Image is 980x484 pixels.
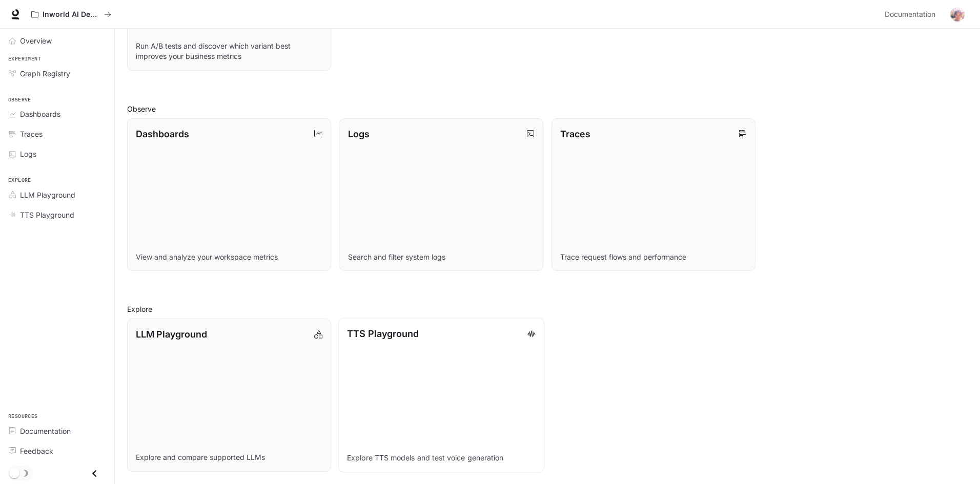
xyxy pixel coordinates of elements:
[20,426,71,436] span: Documentation
[950,7,965,22] img: User avatar
[881,4,943,25] a: Documentation
[4,105,110,123] a: Dashboards
[348,252,535,262] p: Search and filter system logs
[20,446,53,456] span: Feedback
[4,32,110,50] a: Overview
[20,149,36,159] span: Logs
[127,304,968,314] h2: Explore
[348,127,370,141] p: Logs
[20,209,74,220] span: TTS Playground
[20,129,43,139] span: Traces
[20,190,75,200] span: LLM Playground
[347,453,536,464] p: Explore TTS models and test voice generation
[136,252,322,262] p: View and analyze your workspace metrics
[560,127,590,141] p: Traces
[4,422,110,440] a: Documentation
[20,35,52,46] span: Overview
[339,118,543,271] a: LogsSearch and filter system logs
[83,463,106,484] button: Close drawer
[4,65,110,82] a: Graph Registry
[136,452,322,462] p: Explore and compare supported LLMs
[347,327,419,341] p: TTS Playground
[552,118,756,271] a: TracesTrace request flows and performance
[4,442,110,460] a: Feedback
[4,206,110,224] a: TTS Playground
[4,125,110,143] a: Traces
[9,467,19,478] span: Dark mode toggle
[947,4,968,25] button: User avatar
[338,318,544,472] a: TTS PlaygroundExplore TTS models and test voice generation
[4,186,110,204] a: LLM Playground
[127,103,968,114] h2: Observe
[127,319,331,472] a: LLM PlaygroundExplore and compare supported LLMs
[20,68,70,79] span: Graph Registry
[4,145,110,163] a: Logs
[20,109,60,119] span: Dashboards
[560,252,747,262] p: Trace request flows and performance
[136,41,322,61] p: Run A/B tests and discover which variant best improves your business metrics
[27,4,116,25] button: All workspaces
[885,8,935,21] span: Documentation
[43,10,100,19] p: Inworld AI Demos
[136,127,189,141] p: Dashboards
[127,118,331,271] a: DashboardsView and analyze your workspace metrics
[136,327,207,341] p: LLM Playground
